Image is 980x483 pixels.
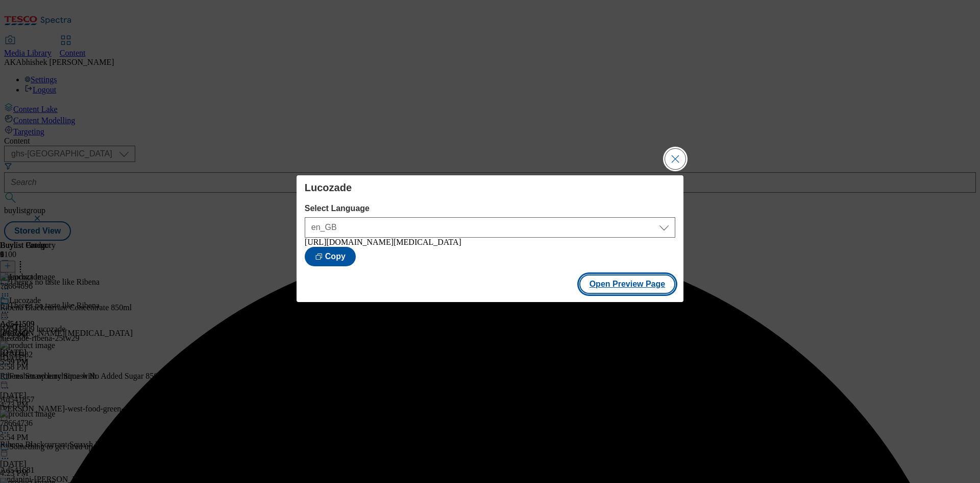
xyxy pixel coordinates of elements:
[305,204,675,213] label: Select Language
[305,247,356,266] button: Copy
[665,149,685,169] button: Close Modal
[305,238,675,247] div: [URL][DOMAIN_NAME][MEDICAL_DATA]
[579,274,676,294] button: Open Preview Page
[297,175,683,302] div: Modal
[305,181,675,194] h4: Lucozade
